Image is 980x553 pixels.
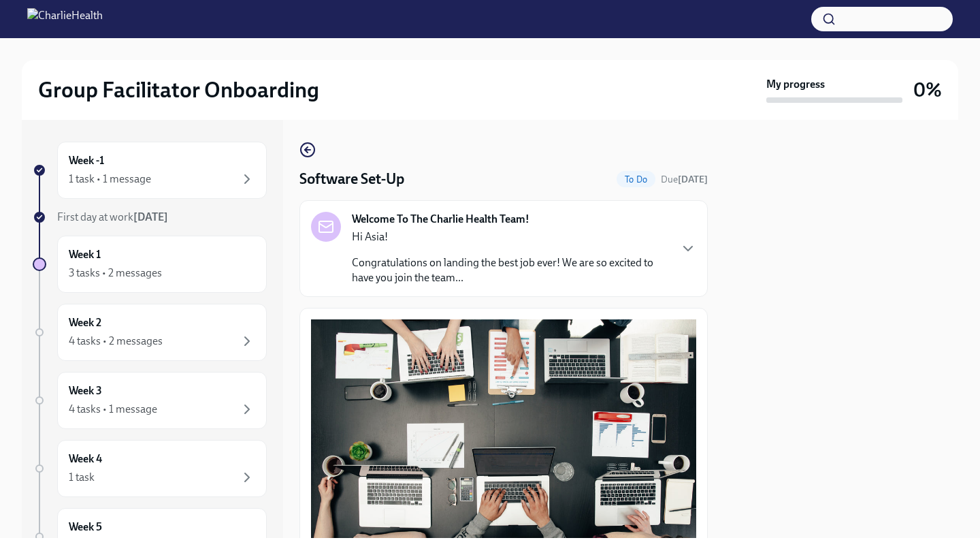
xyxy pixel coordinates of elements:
a: Week 41 task [33,440,267,497]
span: First day at work [57,210,168,223]
h6: Week -1 [69,153,104,168]
h3: 0% [913,78,942,102]
button: Zoom image [311,319,696,548]
h6: Week 3 [69,383,102,398]
strong: Welcome To The Charlie Health Team! [352,212,529,227]
a: Week 34 tasks • 1 message [33,372,267,429]
span: To Do [617,174,655,185]
h6: Week 5 [69,520,102,535]
h4: Software Set-Up [299,169,404,189]
h6: Week 2 [69,315,101,330]
h2: Group Facilitator Onboarding [38,76,319,104]
h6: Week 1 [69,247,101,262]
div: 4 tasks • 1 message [69,402,157,417]
span: Due [661,174,708,185]
strong: [DATE] [678,174,708,185]
strong: [DATE] [133,210,168,223]
h6: Week 4 [69,452,102,467]
div: 4 tasks • 2 messages [69,334,163,349]
a: Week 13 tasks • 2 messages [33,236,267,293]
a: First day at work[DATE] [33,210,267,225]
div: 1 task • 1 message [69,172,151,187]
p: Hi Asia! [352,230,669,244]
div: 1 task [69,470,95,485]
a: Week 24 tasks • 2 messages [33,304,267,361]
p: Congratulations on landing the best job ever! We are so excited to have you join the team... [352,255,669,285]
strong: My progress [766,77,825,92]
div: 3 tasks • 2 messages [69,266,162,281]
img: CharlieHealth [27,8,103,30]
a: Week -11 task • 1 message [33,142,267,199]
span: October 7th, 2025 09:00 [661,173,708,186]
